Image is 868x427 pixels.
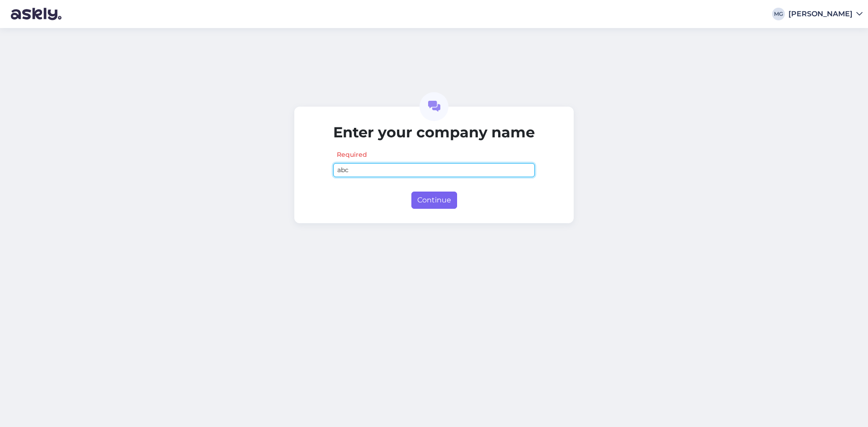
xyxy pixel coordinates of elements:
[788,10,853,18] div: [PERSON_NAME]
[333,163,535,177] input: ABC Corporation
[411,192,457,209] button: Continue
[772,8,785,20] div: MG
[337,150,367,159] span: Required
[333,124,535,141] h2: Enter your company name
[788,10,863,18] a: [PERSON_NAME]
